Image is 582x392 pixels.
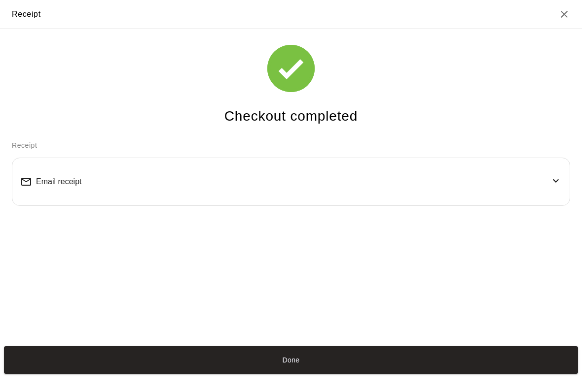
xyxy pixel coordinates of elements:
h4: Checkout completed [224,108,358,125]
span: Email receipt [36,177,81,186]
div: Receipt [12,8,41,21]
button: Done [4,346,578,374]
p: Receipt [12,140,570,151]
button: Close [558,8,570,20]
